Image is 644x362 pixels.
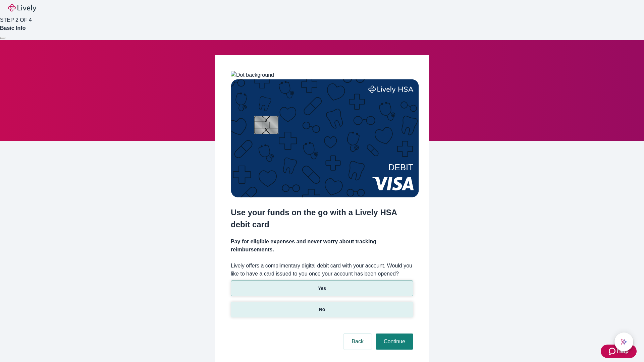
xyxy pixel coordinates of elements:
[231,302,413,317] button: No
[319,306,325,313] p: No
[318,285,326,292] p: Yes
[621,339,627,345] svg: Lively AI Assistant
[231,262,413,278] label: Lively offers a complimentary digital debit card with your account. Would you like to have a card...
[609,347,617,355] svg: Zendesk support icon
[231,206,413,231] h2: Use your funds on the go with a Lively HSA debit card
[617,347,629,355] span: Help
[231,79,419,197] img: Debit card
[231,71,274,79] img: Dot background
[343,334,372,350] button: Back
[231,281,413,296] button: Yes
[601,345,637,358] button: Zendesk support iconHelp
[376,334,413,350] button: Continue
[8,4,36,12] img: Lively
[614,333,633,351] button: chat
[231,238,413,254] h4: Pay for eligible expenses and never worry about tracking reimbursements.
